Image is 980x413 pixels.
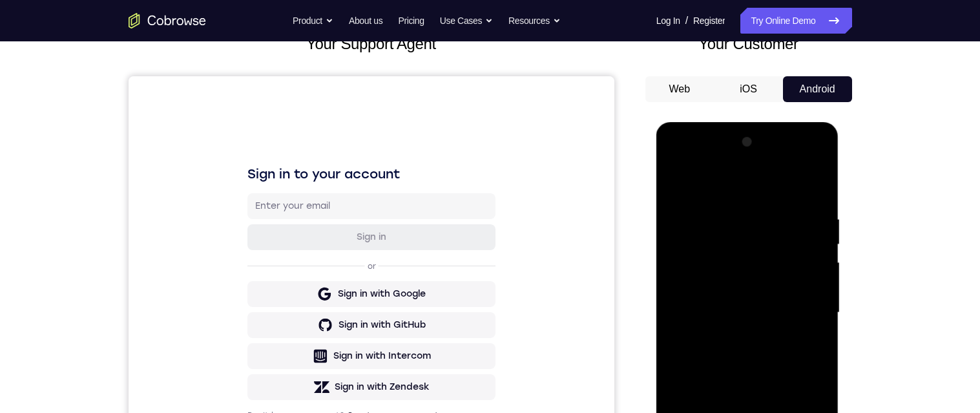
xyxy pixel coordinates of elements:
a: Log In [656,8,680,34]
button: Sign in with Intercom [119,267,367,293]
button: Use Cases [440,8,493,34]
div: Sign in with GitHub [210,242,297,255]
h2: Your Support Agent [129,32,614,56]
button: Sign in with Zendesk [119,298,367,324]
button: Product [293,8,333,34]
a: Try Online Demo [740,8,851,34]
a: Go to the home page [129,13,206,28]
p: or [236,185,250,195]
button: Web [645,76,714,102]
button: iOS [714,76,783,102]
button: Android [783,76,852,102]
p: Don't have an account? [119,334,367,344]
span: / [685,13,688,28]
div: Sign in with Zendesk [206,304,301,317]
button: Sign in with GitHub [119,236,367,262]
button: Resources [508,8,561,34]
a: Create a new account [218,335,310,344]
div: Sign in with Google [209,211,297,224]
a: Register [693,8,725,34]
a: Pricing [398,8,424,34]
div: Sign in with Intercom [205,273,302,286]
h2: Your Customer [645,32,852,56]
a: About us [349,8,382,34]
button: Sign in with Google [119,205,367,231]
